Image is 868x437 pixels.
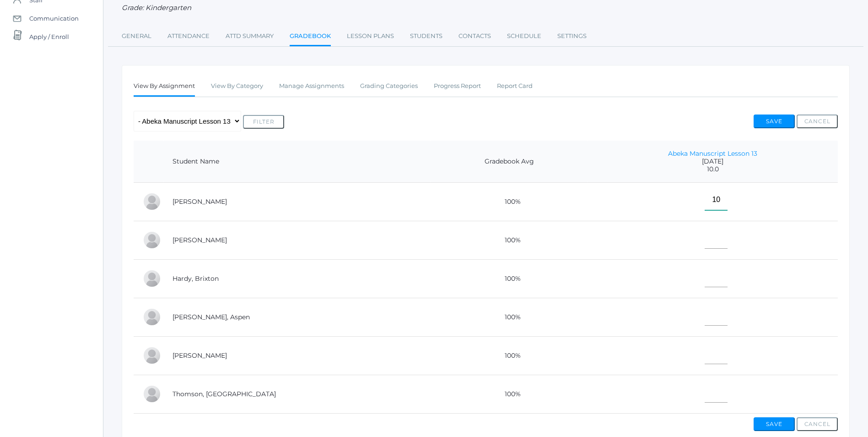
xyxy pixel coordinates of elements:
[143,269,161,288] div: Brixton Hardy
[668,149,757,158] a: Abeka Manuscript Lesson 13
[754,115,795,128] button: Save
[143,346,161,365] div: Elias Lehman
[29,27,69,46] span: Apply / Enroll
[122,27,151,45] a: General
[173,390,276,398] a: Thomson, [GEOGRAPHIC_DATA]
[143,385,161,403] div: Everest Thomson
[431,182,588,221] td: 100%
[597,158,829,165] span: [DATE]
[431,259,588,298] td: 100%
[279,77,344,95] a: Manage Assignments
[434,77,481,95] a: Progress Report
[497,77,533,95] a: Report Card
[431,298,588,336] td: 100%
[507,27,541,45] a: Schedule
[347,27,394,45] a: Lesson Plans
[410,27,442,45] a: Students
[143,308,161,326] div: Aspen Hemingway
[290,27,331,47] a: Gradebook
[29,9,79,27] span: Communication
[557,27,587,45] a: Settings
[431,375,588,413] td: 100%
[143,192,161,211] div: Abby Backstrom
[173,351,227,360] a: [PERSON_NAME]
[431,336,588,375] td: 100%
[431,141,588,183] th: Gradebook Avg
[122,3,850,13] div: Grade: Kindergarten
[360,77,418,95] a: Grading Categories
[163,141,431,183] th: Student Name
[143,231,161,249] div: Nolan Gagen
[754,417,795,431] button: Save
[797,417,838,431] button: Cancel
[173,236,227,244] a: [PERSON_NAME]
[797,115,838,128] button: Cancel
[211,77,263,95] a: View By Category
[597,165,829,173] span: 10.0
[167,27,210,45] a: Attendance
[458,27,491,45] a: Contacts
[173,274,219,283] a: Hardy, Brixton
[173,313,250,321] a: [PERSON_NAME], Aspen
[173,197,227,206] a: [PERSON_NAME]
[431,221,588,259] td: 100%
[243,115,284,129] button: Filter
[134,77,195,97] a: View By Assignment
[226,27,274,45] a: Attd Summary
